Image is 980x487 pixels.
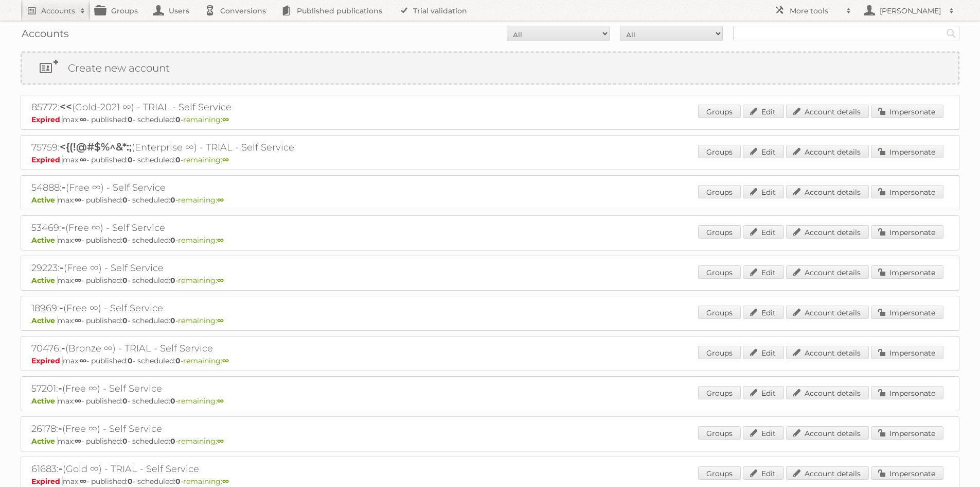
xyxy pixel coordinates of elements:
strong: ∞ [75,276,81,285]
strong: 0 [122,316,128,325]
span: - [61,221,65,233]
a: Impersonate [871,466,943,480]
a: Groups [698,426,741,440]
p: max: - published: - scheduled: - [31,477,949,486]
a: Impersonate [871,185,943,198]
a: Account details [786,105,869,118]
strong: 0 [128,477,133,486]
strong: 0 [128,155,133,164]
span: remaining: [183,356,229,365]
a: Account details [786,346,869,359]
a: Groups [698,306,741,319]
a: Groups [698,386,741,399]
span: Active [31,436,58,446]
strong: ∞ [75,316,81,325]
strong: 0 [170,316,175,325]
span: <{(!@#$%^&*:; [60,141,132,153]
span: remaining: [178,276,224,285]
strong: ∞ [75,436,81,446]
span: remaining: [183,477,229,486]
span: remaining: [183,115,229,124]
a: Impersonate [871,265,943,279]
strong: 0 [175,477,181,486]
span: Active [31,276,58,285]
a: Account details [786,225,869,239]
h2: [PERSON_NAME] [877,6,944,16]
a: Edit [743,306,784,319]
strong: ∞ [80,115,86,124]
span: remaining: [178,195,224,205]
p: max: - published: - scheduled: - [31,396,949,406]
p: max: - published: - scheduled: - [31,115,949,124]
span: Expired [31,115,63,124]
a: Edit [743,105,784,118]
strong: 0 [170,396,175,406]
a: Account details [786,145,869,158]
strong: 0 [128,115,133,124]
h2: 18969: (Free ∞) - Self Service [31,301,391,315]
h2: 61683: (Gold ∞) - TRIAL - Self Service [31,462,391,476]
strong: ∞ [217,316,224,325]
strong: 0 [122,396,128,406]
a: Impersonate [871,105,943,118]
h2: 85772: (Gold-2021 ∞) - TRIAL - Self Service [31,100,391,114]
a: Groups [698,105,741,118]
strong: 0 [170,195,175,205]
span: remaining: [178,236,224,245]
p: max: - published: - scheduled: - [31,155,949,164]
span: remaining: [178,316,224,325]
a: Groups [698,185,741,198]
a: Groups [698,346,741,359]
a: Impersonate [871,225,943,239]
span: - [59,462,63,475]
span: << [60,100,72,113]
strong: 0 [122,436,128,446]
span: - [62,181,66,193]
span: Expired [31,155,63,164]
a: Edit [743,265,784,279]
a: Edit [743,426,784,440]
a: Impersonate [871,426,943,440]
strong: 0 [175,115,181,124]
strong: ∞ [222,115,229,124]
strong: ∞ [222,477,229,486]
span: Active [31,195,58,205]
span: - [58,422,62,434]
h2: 26178: (Free ∞) - Self Service [31,422,391,435]
a: Groups [698,225,741,239]
strong: ∞ [80,155,86,164]
strong: 0 [122,276,128,285]
a: Groups [698,466,741,480]
span: Expired [31,356,63,365]
a: Account details [786,426,869,440]
a: Impersonate [871,386,943,399]
strong: 0 [170,436,175,446]
a: Create new account [22,53,958,83]
a: Account details [786,386,869,399]
strong: ∞ [217,236,224,245]
a: Edit [743,466,784,480]
a: Impersonate [871,145,943,158]
span: Active [31,316,58,325]
a: Account details [786,265,869,279]
span: - [60,261,64,274]
strong: 0 [122,236,128,245]
p: max: - published: - scheduled: - [31,236,949,245]
span: - [58,382,62,394]
h2: 70476: (Bronze ∞) - TRIAL - Self Service [31,342,391,355]
a: Edit [743,346,784,359]
strong: 0 [175,155,181,164]
span: remaining: [178,396,224,406]
p: max: - published: - scheduled: - [31,356,949,365]
strong: 0 [175,356,181,365]
a: Impersonate [871,346,943,359]
span: Active [31,236,58,245]
strong: ∞ [80,477,86,486]
strong: 0 [170,236,175,245]
span: remaining: [178,436,224,446]
a: Edit [743,185,784,198]
a: Impersonate [871,306,943,319]
h2: 57201: (Free ∞) - Self Service [31,382,391,395]
strong: 0 [170,276,175,285]
strong: ∞ [217,436,224,446]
